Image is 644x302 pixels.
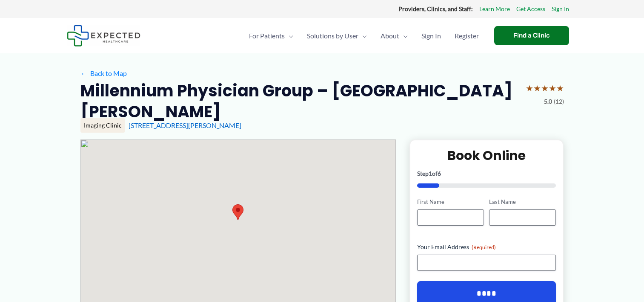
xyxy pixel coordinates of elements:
[242,21,486,51] nav: Primary Site Navigation
[67,25,140,46] img: Expected Healthcare Logo - side, dark font, small
[541,80,549,96] span: ★
[516,3,545,15] a: Get Access
[80,80,519,122] h2: Millennium Physician Group – [GEOGRAPHIC_DATA][PERSON_NAME]
[526,80,533,96] span: ★
[285,21,293,51] span: Menu Toggle
[80,69,89,77] span: ←
[455,21,479,51] span: Register
[129,121,241,129] a: [STREET_ADDRESS][PERSON_NAME]
[417,171,556,177] p: Step of
[374,21,415,51] a: AboutMenu Toggle
[415,21,448,51] a: Sign In
[421,21,441,51] span: Sign In
[533,80,541,96] span: ★
[489,198,556,206] label: Last Name
[249,21,285,51] span: For Patients
[552,3,569,15] a: Sign In
[417,147,556,164] h2: Book Online
[544,96,552,107] span: 5.0
[358,21,367,51] span: Menu Toggle
[494,26,569,45] a: Find a Clinic
[399,21,408,51] span: Menu Toggle
[80,67,127,80] a: ←Back to Map
[398,5,473,12] strong: Providers, Clinics, and Staff:
[448,21,486,51] a: Register
[381,21,399,51] span: About
[80,118,125,133] div: Imaging Clinic
[479,3,510,15] a: Learn More
[429,170,432,177] span: 1
[556,80,564,96] span: ★
[417,243,556,251] label: Your Email Address
[242,21,300,51] a: For PatientsMenu Toggle
[472,244,496,250] span: (Required)
[417,198,484,206] label: First Name
[438,170,441,177] span: 6
[300,21,374,51] a: Solutions by UserMenu Toggle
[549,80,556,96] span: ★
[554,96,564,107] span: (12)
[307,21,358,51] span: Solutions by User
